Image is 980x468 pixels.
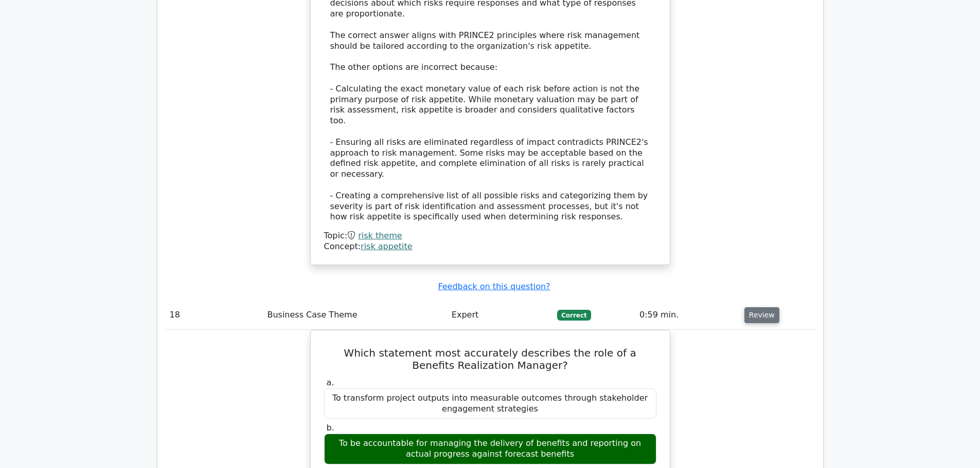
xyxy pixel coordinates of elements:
[327,378,334,387] span: a.
[361,241,413,251] a: risk appetite
[635,301,740,330] td: 0:59 min.
[358,231,402,240] a: risk theme
[327,423,334,433] span: b.
[263,301,447,330] td: Business Case Theme
[324,388,656,419] div: To transform project outputs into measurable outcomes through stakeholder engagement strategies
[324,231,656,241] div: Topic:
[324,434,656,464] div: To be accountable for managing the delivery of benefits and reporting on actual progress against ...
[166,301,263,330] td: 18
[324,241,656,252] div: Concept:
[744,307,779,323] button: Review
[323,347,657,371] h5: Which statement most accurately describes the role of a Benefits Realization Manager?
[557,310,591,320] span: Correct
[438,282,550,291] a: Feedback on this question?
[448,301,553,330] td: Expert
